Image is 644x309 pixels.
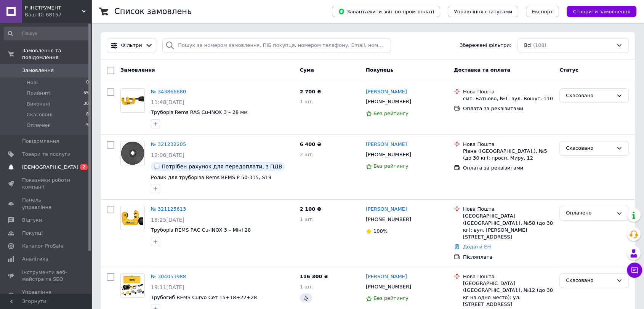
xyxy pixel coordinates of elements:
a: [PERSON_NAME] [366,206,407,213]
span: Інструменти веб-майстра та SEO [22,269,70,283]
span: Управління сайтом [22,289,70,303]
a: Труборіз Rems RAS Cu-INOX 3 – 28 мм [151,109,248,115]
span: [PHONE_NUMBER] [366,284,411,290]
span: [PHONE_NUMBER] [366,99,411,104]
div: Оплачено [566,209,613,217]
div: Нова Пошта [463,88,553,95]
span: 12:06[DATE] [151,152,184,158]
a: Фото товару [120,206,145,230]
span: Аналітика [22,256,48,263]
div: Нова Пошта [463,206,553,213]
span: 2 [80,164,88,170]
span: 1 шт. [300,216,314,222]
a: [PERSON_NAME] [366,273,407,280]
a: [PERSON_NAME] [366,141,407,148]
span: Статус [559,67,578,73]
img: :speech_balloon: [154,163,160,170]
span: Замовлення [120,67,155,73]
span: Експорт [532,9,553,14]
h1: Список замовлень [114,7,192,16]
span: Управління статусами [454,9,512,14]
input: Пошук [4,27,90,40]
div: Ваш ID: 68157 [25,11,91,18]
span: Покупці [22,230,43,237]
span: Нові [27,79,38,86]
a: № 321125613 [151,206,186,212]
span: Виконані [27,101,50,107]
span: 116 300 ₴ [300,274,328,279]
div: Післяплата [463,254,553,261]
a: Труборіз REMS РАС Cu-INOX 3 – Міні 28 [151,227,251,233]
button: Експорт [526,6,559,17]
div: Оплата за реквізитами [463,165,553,171]
span: 2 шт. [300,152,314,157]
span: 11:48[DATE] [151,99,184,105]
span: Створити замовлення [573,9,630,14]
a: № 321232205 [151,141,186,147]
span: [PHONE_NUMBER] [366,152,411,157]
div: [GEOGRAPHIC_DATA] ([GEOGRAPHIC_DATA].), №58 (до 30 кг): вул. [PERSON_NAME][STREET_ADDRESS] [463,213,553,240]
img: Фото товару [121,275,144,295]
span: Оплачені [27,122,51,129]
span: Замовлення [22,67,54,74]
a: № 304053988 [151,274,186,279]
span: [PHONE_NUMBER] [366,216,411,222]
span: Товари та послуги [22,151,70,158]
div: Рівне ([GEOGRAPHIC_DATA].), №5 (до 30 кг): просп. Миру, 12 [463,148,553,162]
span: 19:11[DATE] [151,284,184,290]
a: [PERSON_NAME] [366,88,407,96]
span: Cума [300,67,314,73]
span: Збережені фільтри: [460,42,511,49]
a: Додати ЕН [463,244,491,250]
span: 2 700 ₴ [300,89,321,94]
button: Створити замовлення [567,6,636,17]
span: 30 [83,101,89,107]
span: 1 шт. [300,284,314,290]
span: Прийняті [27,90,50,97]
button: Управління статусами [448,6,518,17]
span: 8 [86,111,89,118]
span: 18:25[DATE] [151,217,184,223]
span: Ролик для труборіза Rems REMS P 50-315, S19 [151,175,271,180]
span: 1 шт. [300,99,314,104]
a: Трубогиб REMS Curvo Сет 15+18+22+28 [151,295,257,300]
span: Замовлення та повідомлення [22,47,91,61]
span: Потрібен рахунок для передоплати, з ПДВ [162,163,282,170]
span: Без рейтингу [373,163,409,169]
span: [DEMOGRAPHIC_DATA] [22,164,78,171]
span: Показники роботи компанії [22,177,70,191]
img: Фото товару [121,89,144,112]
button: Чат з покупцем [627,263,642,278]
a: Фото товару [120,141,145,165]
span: Панель управління [22,197,70,210]
button: Завантажити звіт по пром-оплаті [332,6,440,17]
span: Без рейтингу [373,110,409,116]
a: Фото товару [120,88,145,113]
div: смт. Батьово, №1: вул. Вошут, 110 [463,95,553,102]
a: Створити замовлення [559,8,636,14]
span: 0 [86,79,89,86]
a: № 343866680 [151,89,186,94]
div: Скасовано [566,144,613,152]
span: 65 [83,90,89,97]
div: Скасовано [566,277,613,285]
span: Р ІНСТРУМЕНТ [25,5,82,11]
span: 2 100 ₴ [300,206,321,212]
span: Скасовані [27,111,53,118]
div: Оплата за реквізитами [463,105,553,112]
span: Всі [524,42,532,49]
span: Без рейтингу [373,295,409,301]
span: Відгуки [22,217,42,224]
span: Покупець [366,67,394,73]
div: Нова Пошта [463,141,553,148]
img: Фото товару [121,210,144,226]
div: Нова Пошта [463,273,553,280]
span: Фільтри [121,42,142,49]
a: Фото товару [120,273,145,298]
span: Повідомлення [22,138,59,145]
span: 5 [86,122,89,129]
input: Пошук за номером замовлення, ПІБ покупця, номером телефону, Email, номером накладної [162,38,391,53]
